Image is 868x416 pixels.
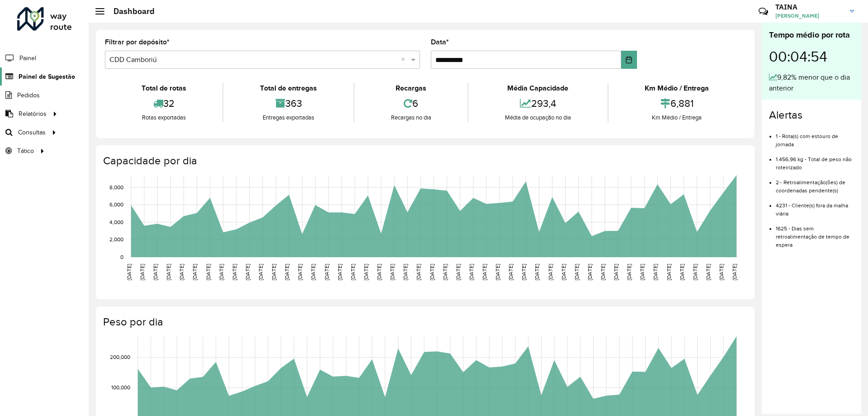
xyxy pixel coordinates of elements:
text: [DATE] [455,264,461,280]
span: Painel de Sugestão [19,72,75,81]
text: [DATE] [587,264,593,280]
text: [DATE] [179,264,184,280]
text: [DATE] [205,264,211,280]
div: 363 [226,94,351,113]
li: 1625 - Dias sem retroalimentação de tempo de espera [776,218,854,249]
text: [DATE] [324,264,330,280]
text: 8,000 [109,184,123,190]
text: [DATE] [574,264,580,280]
div: Km Médio / Entrega [611,83,743,94]
li: 2 - Retroalimentação(ões) de coordenadas pendente(s) [776,172,854,195]
div: Recargas [357,83,465,94]
text: [DATE] [547,264,553,280]
text: [DATE] [679,264,685,280]
span: Pedidos [17,91,40,100]
div: Rotas exportadas [107,113,220,122]
text: [DATE] [468,264,474,280]
label: Filtrar por depósito [105,37,170,48]
text: 100,000 [111,385,130,391]
text: [DATE] [508,264,514,280]
text: 200,000 [110,354,130,360]
text: [DATE] [415,264,421,280]
text: 0 [120,254,123,260]
text: [DATE] [337,264,343,280]
span: Tático [17,146,34,156]
text: [DATE] [692,264,698,280]
text: [DATE] [442,264,448,280]
text: [DATE] [152,264,158,280]
text: [DATE] [652,264,658,280]
span: Painel [19,53,36,63]
text: [DATE] [718,264,724,280]
div: Média Capacidade [471,83,605,94]
div: Total de rotas [107,83,220,94]
text: [DATE] [297,264,303,280]
text: [DATE] [192,264,198,280]
text: [DATE] [521,264,527,280]
a: Contato Rápido [754,2,773,21]
text: [DATE] [613,264,619,280]
text: [DATE] [639,264,645,280]
text: [DATE] [126,264,132,280]
div: 32 [107,94,220,113]
text: [DATE] [600,264,606,280]
text: [DATE] [561,264,566,280]
div: Média de ocupação no dia [471,113,605,122]
label: Data [431,37,449,48]
text: [DATE] [218,264,224,280]
div: Km Médio / Entrega [611,113,743,122]
li: 1 - Rota(s) com estouro de jornada [776,125,854,148]
h4: Alertas [769,109,854,122]
span: Clear all [401,54,409,65]
h3: TAINA [775,3,843,11]
text: [DATE] [231,264,237,280]
div: Entregas exportadas [226,113,351,122]
text: [DATE] [481,264,487,280]
div: Total de entregas [226,83,351,94]
text: [DATE] [350,264,356,280]
text: [DATE] [666,264,672,280]
div: 9,82% menor que o dia anterior [769,72,854,94]
text: [DATE] [165,264,171,280]
span: Consultas [18,128,46,137]
h2: Dashboard [104,6,155,16]
h4: Capacidade por dia [103,154,745,167]
text: [DATE] [258,264,264,280]
text: [DATE] [363,264,369,280]
text: [DATE] [402,264,408,280]
text: [DATE] [376,264,382,280]
li: 1.456,96 kg - Total de peso não roteirizado [776,148,854,172]
text: 4,000 [109,219,123,225]
text: [DATE] [245,264,250,280]
text: [DATE] [389,264,395,280]
text: [DATE] [495,264,500,280]
text: [DATE] [310,264,316,280]
text: [DATE] [705,264,711,280]
span: Relatórios [19,109,47,119]
text: [DATE] [626,264,632,280]
text: 2,000 [109,237,123,243]
text: [DATE] [731,264,737,280]
text: 6,000 [109,201,123,207]
text: [DATE] [271,264,277,280]
text: [DATE] [534,264,540,280]
div: Recargas no dia [357,113,465,122]
div: 6 [357,94,465,113]
text: [DATE] [139,264,145,280]
text: [DATE] [429,264,435,280]
div: 293,4 [471,94,605,113]
text: [DATE] [284,264,290,280]
button: Choose Date [621,51,637,69]
div: 00:04:54 [769,41,854,72]
h4: Peso por dia [103,316,745,329]
li: 4231 - Cliente(s) fora da malha viária [776,195,854,218]
div: Tempo médio por rota [769,29,854,41]
div: 6,881 [611,94,743,113]
span: [PERSON_NAME] [775,12,843,20]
